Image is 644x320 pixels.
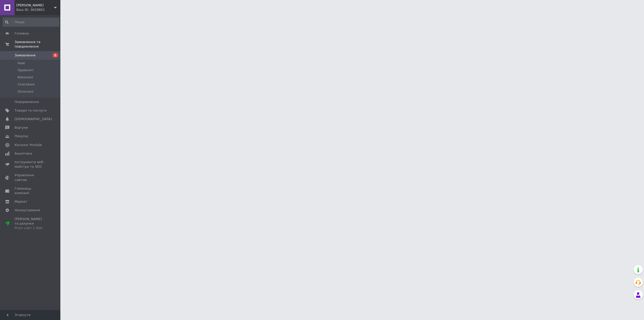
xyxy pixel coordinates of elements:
[15,53,35,58] span: Замовлення
[16,3,54,8] span: Carpenter
[15,125,28,130] span: Відгуки
[15,100,39,104] span: Повідомлення
[15,160,47,169] span: Інструменти веб-майстра та SEO
[15,40,60,49] span: Замовлення та повідомлення
[3,18,59,27] input: Пошук
[15,31,29,36] span: Головна
[15,143,42,147] span: Каталог ProSale
[15,208,40,212] span: Налаштування
[18,75,33,80] span: Виконані
[15,226,47,230] div: Prom сайт 1 000
[15,199,27,204] span: Маркет
[15,151,32,156] span: Аналітика
[15,117,52,121] span: [DEMOGRAPHIC_DATA]
[15,186,47,195] span: Гаманець компанії
[18,68,33,73] span: Прийняті
[18,89,33,94] span: Оплачені
[53,53,58,57] span: 1
[18,82,35,87] span: Скасовані
[18,61,25,65] span: Нові
[15,173,47,182] span: Управління сайтом
[15,217,47,231] span: [PERSON_NAME] та рахунки
[15,134,28,138] span: Покупці
[16,8,60,12] div: Ваш ID: 3829801
[15,108,47,113] span: Товари та послуги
